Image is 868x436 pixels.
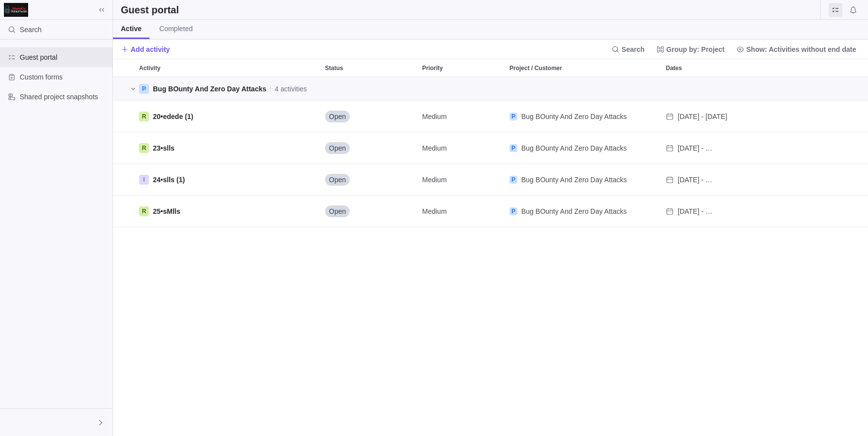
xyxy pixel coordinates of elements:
div: I [139,175,149,185]
div: Medium [418,101,506,132]
span: Dates [666,63,682,73]
span: Active [121,24,142,34]
span: sMlls [163,207,180,215]
span: Guest portal [20,52,108,62]
span: Medium [422,175,447,185]
span: Open [329,143,346,153]
div: Project / Customer [506,164,662,196]
span: 23 [153,144,161,152]
span: Bug BOunty And Zero Day Attacks [521,176,627,184]
span: Custom forms [20,72,108,82]
span: Group by: Project [666,44,724,54]
div: Dates [662,132,808,164]
div: Activity [135,164,321,196]
div: ZDkmmZD [6,417,18,429]
div: Status [321,132,418,164]
span: Aug 22 - … [678,175,713,185]
div: Priority [418,132,506,164]
a: Completed [151,20,201,39]
span: Add activity [131,44,170,54]
div: Activity [135,101,321,132]
h2: Guest portal [121,3,179,17]
span: Group by: Project [652,42,728,56]
span: • [153,112,193,121]
div: Medium [418,132,506,163]
div: P [139,84,149,94]
span: Bug BOunty And Zero Day Attacks [521,144,627,152]
div: Status [321,196,418,227]
span: Search [20,25,41,35]
span: Project / Customer [509,63,562,73]
div: P [509,176,517,184]
a: Bug BOunty And Zero Day Attacks [521,143,627,153]
div: grid [113,77,868,436]
a: Guest portal [829,7,842,15]
a: Bug BOunty And Zero Day Attacks [521,112,627,121]
a: Bug BOunty And Zero Day Attacks [153,84,266,94]
span: Activity [139,63,160,73]
span: Medium [422,112,447,121]
span: Search [621,44,645,54]
span: Open [329,112,346,121]
span: Open [329,206,346,216]
div: Status [321,164,418,196]
img: logo [4,3,28,17]
span: Priority [422,63,443,73]
a: Bug BOunty And Zero Day Attacks [521,206,627,216]
span: slls (1) [163,176,184,184]
div: Activity [135,196,321,227]
span: Guest portal [829,3,842,17]
div: P [509,113,517,120]
span: Medium [422,143,447,153]
span: Add activity [121,42,170,56]
div: Priority [418,59,506,77]
div: R [139,143,149,153]
div: P [509,144,517,152]
span: Shared project snapshots [20,92,108,102]
a: Notifications [846,7,860,15]
a: Bug BOunty And Zero Day Attacks [521,175,627,185]
div: Dates [662,59,808,77]
span: • [153,206,181,216]
div: Project / Customer [506,59,662,77]
span: Bug BOunty And Zero Day Attacks [521,207,627,215]
div: Dates [662,164,808,196]
div: Project / Customer [506,196,662,227]
div: Activity [135,132,321,164]
span: Bug BOunty And Zero Day Attacks [153,85,266,93]
span: Show: Activities without end date [732,42,860,56]
span: Status [325,63,343,73]
span: Notifications [846,3,860,17]
div: Dates [662,196,808,227]
div: R [139,206,149,216]
div: Priority [418,196,506,227]
div: Project / Customer [506,101,662,132]
div: Medium [418,164,506,195]
span: Aug 22 - … [678,206,713,216]
div: Dates [662,101,808,132]
div: P [509,207,517,215]
span: Completed [159,24,193,34]
span: Bug BOunty And Zero Day Attacks [521,113,627,120]
span: 20 [153,113,161,120]
div: Status [321,59,418,77]
span: 4 activities [275,84,307,94]
div: R [139,112,149,121]
span: Show: Activities without end date [746,44,856,54]
span: Open [329,175,346,185]
span: slls [163,144,174,152]
span: 24 [153,176,161,184]
div: Priority [418,164,506,196]
a: Active [113,20,149,39]
span: Aug 22 - … [678,143,713,153]
span: 25 [153,207,161,215]
div: Priority [418,101,506,132]
div: Activity [135,59,321,77]
span: • [153,175,185,185]
span: Medium [422,206,447,216]
span: Aug 22 - Aug 25 [678,112,727,121]
div: Medium [418,196,506,227]
span: edede (1) [163,113,193,120]
div: Project / Customer [506,132,662,164]
div: Status [321,101,418,132]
